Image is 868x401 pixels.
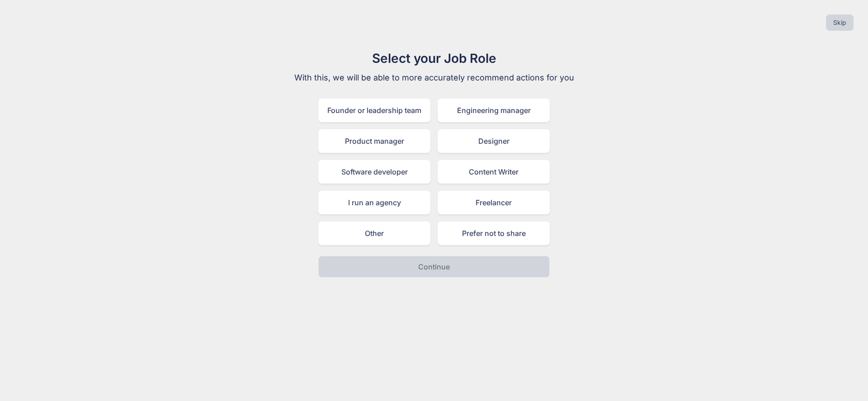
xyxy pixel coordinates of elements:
[438,160,550,184] div: Content Writer
[826,14,854,31] button: Skip
[318,256,550,278] button: Continue
[318,99,430,122] div: Founder or leadership team
[438,191,550,214] div: Freelancer
[318,222,430,245] div: Other
[282,71,586,84] p: With this, we will be able to more accurately recommend actions for you
[318,160,430,184] div: Software developer
[438,129,550,153] div: Designer
[318,129,430,153] div: Product manager
[282,49,586,68] h1: Select your Job Role
[418,261,450,272] p: Continue
[438,99,550,122] div: Engineering manager
[438,222,550,245] div: Prefer not to share
[318,191,430,214] div: I run an agency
